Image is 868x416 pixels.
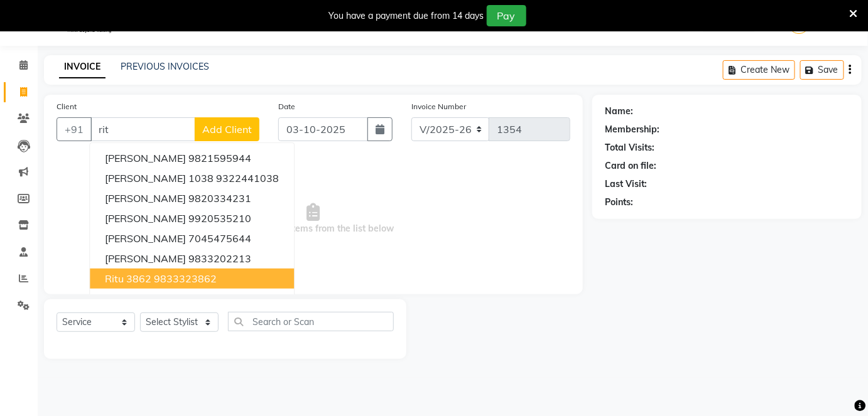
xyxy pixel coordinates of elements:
div: Membership: [605,123,659,136]
input: Search or Scan [228,312,394,331]
label: Client [57,101,77,112]
span: [PERSON_NAME] [105,232,186,245]
ngb-highlight: 9820334231 [188,192,251,205]
div: You have a payment due from 14 days [329,9,484,23]
button: Pay [487,5,526,26]
button: Create New [723,60,795,80]
a: PREVIOUS INVOICES [121,61,209,72]
ngb-highlight: 9821595944 [188,152,251,164]
div: Total Visits: [605,141,654,154]
span: [PERSON_NAME] [105,252,186,265]
span: Select & add items from the list below [57,156,570,282]
span: Add Client [202,123,252,136]
span: [PERSON_NAME] 1038 [105,172,214,184]
span: [PERSON_NAME] [105,292,186,305]
ngb-highlight: 9920535210 [188,212,251,225]
span: [PERSON_NAME] [105,152,186,164]
a: INVOICE [59,56,106,78]
ngb-highlight: 9322441038 [216,172,279,184]
div: Points: [605,196,633,209]
ngb-highlight: 7045475644 [188,232,251,245]
ngb-highlight: 9833202213 [188,252,251,265]
div: Card on file: [605,159,656,173]
button: Add Client [195,117,259,141]
ngb-highlight: 9833111225 [188,292,251,305]
span: [PERSON_NAME] [105,192,186,205]
button: +91 [57,117,92,141]
ngb-highlight: 9833323862 [154,272,217,285]
button: Save [800,60,844,80]
span: Ritu 3862 [105,272,151,285]
label: Date [278,101,295,112]
div: Last Visit: [605,178,647,191]
input: Search by Name/Mobile/Email/Code [90,117,195,141]
label: Invoice Number [411,101,466,112]
div: Name: [605,105,633,118]
span: [PERSON_NAME] [105,212,186,225]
